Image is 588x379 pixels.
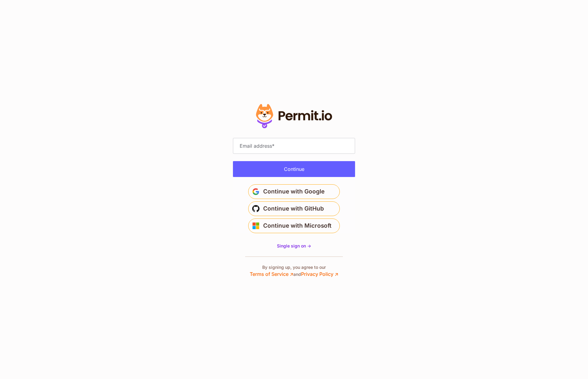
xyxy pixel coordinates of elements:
button: Continue with Google [248,184,340,199]
span: Continue with Microsoft [263,221,332,231]
a: Single sign on -> [277,243,311,249]
span: Continue with Google [263,187,325,197]
p: By signing up, you agree to our and [250,264,338,278]
button: Continue [233,161,355,177]
a: Terms of Service ↗ [250,271,293,277]
button: Continue with Microsoft [248,218,340,233]
button: Continue with GitHub [248,201,340,216]
span: Continue with GitHub [263,204,324,214]
a: Privacy Policy ↗ [301,271,338,277]
span: Single sign on -> [277,243,311,248]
